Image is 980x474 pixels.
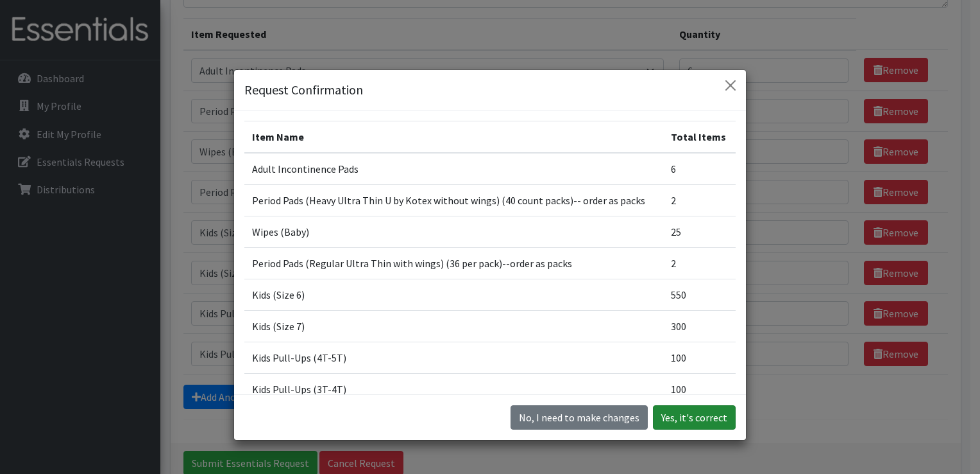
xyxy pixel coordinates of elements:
[244,121,663,153] th: Item Name
[663,121,736,153] th: Total Items
[244,153,663,185] td: Adult Incontinence Pads
[663,247,736,279] td: 2
[663,153,736,185] td: 6
[244,373,663,405] td: Kids Pull-Ups (3T-4T)
[244,247,663,279] td: Period Pads (Regular Ultra Thin with wings) (36 per pack)--order as packs
[720,75,741,96] button: Close
[244,216,663,247] td: Wipes (Baby)
[663,216,736,247] td: 25
[244,310,663,342] td: Kids (Size 7)
[663,342,736,373] td: 100
[663,279,736,310] td: 550
[244,279,663,310] td: Kids (Size 6)
[663,373,736,405] td: 100
[663,310,736,342] td: 300
[653,405,736,430] button: Yes, it's correct
[511,405,648,430] button: No I need to make changes
[663,184,736,216] td: 2
[244,184,663,216] td: Period Pads (Heavy Ultra Thin U by Kotex without wings) (40 count packs)-- order as packs
[244,342,663,373] td: Kids Pull-Ups (4T-5T)
[244,80,363,100] h5: Request Confirmation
